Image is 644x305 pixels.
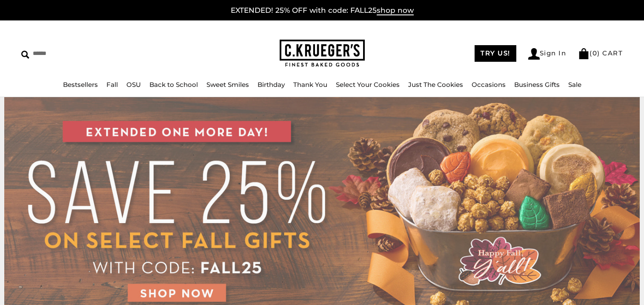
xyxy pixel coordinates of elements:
span: shop now [377,6,414,15]
a: Thank You [293,81,327,89]
input: Search [21,47,164,60]
img: Bag [578,48,590,59]
a: Business Gifts [514,81,560,89]
img: Account [528,48,540,60]
a: Select Your Cookies [336,81,400,89]
a: Sweet Smiles [206,81,249,89]
a: Back to School [149,81,198,89]
a: Sign In [528,48,567,60]
img: Search [21,51,29,59]
a: TRY US! [475,45,516,62]
a: Birthday [258,81,285,89]
img: C.KRUEGER'S [280,40,365,67]
a: OSU [126,81,141,89]
a: EXTENDED! 25% OFF with code: FALL25shop now [231,6,414,15]
a: Just The Cookies [408,81,463,89]
span: 0 [592,49,598,57]
a: Occasions [472,81,506,89]
a: Sale [568,81,581,89]
a: Fall [106,81,118,89]
a: (0) CART [578,49,623,57]
a: Bestsellers [63,81,98,89]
